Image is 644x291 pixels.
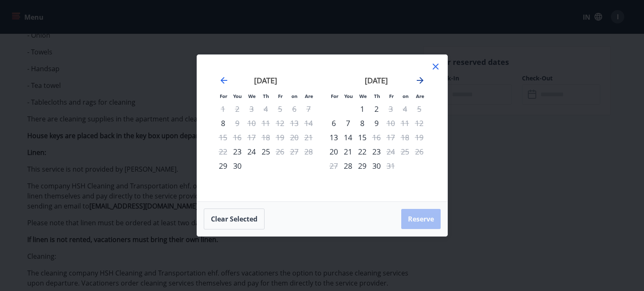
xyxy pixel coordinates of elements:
td: Choose Tuesday, October 28, 2025 as your check-in date. It’s available. [341,159,355,173]
td: Not available. Saturday, September 20, 2025 [287,130,301,144]
div: Move backward to switch to the previous month. [219,75,229,85]
font: 30 [372,161,381,171]
td: Not available. Sunday, October 12, 2025 [412,116,426,130]
td: Not available. Saturday, October 18, 2025 [398,130,412,144]
font: 31 [387,161,395,171]
div: Only check in available [327,116,341,130]
td: Not available. Monday, October 27, 2025 [327,159,341,173]
font: 14 [344,132,352,142]
td: Choose Thursday, October 9, 2025 as your check-in date. It’s available. [369,116,384,130]
td: Choose Wednesday, October 8, 2025 as your check-in date. It’s available. [355,116,369,130]
td: Not available. Saturday, October 11, 2025 [398,116,412,130]
td: Not available. Tuesday, September 2, 2025 [230,102,244,116]
td: Not available. Saturday, September 27, 2025 [287,144,301,159]
font: 8 [221,118,225,128]
td: Not available. Thursday, September 18, 2025 [259,130,273,144]
font: 20 [330,147,338,157]
td: Choose Wednesday, October 22, 2025 as your check-in date. It’s available. [355,144,369,159]
td: Not available. Wednesday, September 3, 2025 [244,102,259,116]
div: Only check in available [327,144,341,159]
font: on [402,93,409,99]
td: Not available. Monday, September 22, 2025 [216,144,230,159]
td: Not available. Monday, September 1, 2025 [216,102,230,116]
td: Not available. Friday, September 26, 2025 [273,144,287,159]
td: Not available. Friday, October 31, 2025 [384,159,398,173]
font: 15 [358,132,366,142]
font: 26 [276,147,284,157]
td: Not available. Thursday, September 11, 2025 [259,116,273,130]
div: Only check out available [384,102,398,116]
td: Not available. Monday, September 15, 2025 [216,130,230,144]
div: Only check out available [384,116,398,130]
font: 23 [233,147,241,157]
td: Not available. Friday, October 10, 2025 [384,116,398,130]
font: Are [416,93,424,99]
td: Not available. Tuesday, September 9, 2025 [230,116,244,130]
div: Calendar [207,65,437,191]
font: You [344,93,353,99]
td: Not available. Friday, October 17, 2025 [384,130,398,144]
td: Choose Monday, October 6, 2025 as your check-in date. It’s available. [327,116,341,130]
font: For [220,93,227,99]
div: Only check out available [384,144,398,159]
td: Not available. Friday, September 12, 2025 [273,116,287,130]
td: Choose Tuesday, October 7, 2025 as your check-in date. It’s available. [341,116,355,130]
td: Not available. Friday, September 5, 2025 [273,102,287,116]
font: Fr [389,93,394,99]
td: Not available. Tuesday, September 16, 2025 [230,130,244,144]
strong: [DATE] [254,75,277,85]
font: 24 [247,147,256,157]
font: 1 [360,104,364,114]
td: Choose Thursday, October 30, 2025 as your check-in date. It’s available. [369,159,384,173]
td: Not available. Friday, September 19, 2025 [273,130,287,144]
td: Not available. Saturday, September 6, 2025 [287,102,301,116]
td: Not available. Sunday, September 14, 2025 [301,116,316,130]
font: Are [305,93,313,99]
font: 24 [387,147,395,157]
div: Only check out available [230,116,244,130]
font: 8 [360,118,364,128]
td: Choose Wednesday, October 15, 2025 as your check-in date. It’s available. [355,130,369,144]
td: Choose Tuesday, September 30, 2025 as your check-in date. It’s available. [230,159,244,173]
font: 28 [344,161,352,171]
font: 7 [346,118,350,128]
small: We [248,93,256,99]
font: 30 [233,161,241,171]
td: Not available. Saturday, October 4, 2025 [398,102,412,116]
td: Choose Monday, October 13, 2025 as your check-in date. It’s available. [327,130,341,144]
td: Choose Wednesday, October 29, 2025 as your check-in date. It’s available. [355,159,369,173]
td: Not available. Friday, October 3, 2025 [384,102,398,116]
small: Fr [278,93,283,99]
td: Choose Monday, September 8, 2025 as your check-in date. It’s available. [216,116,230,130]
font: 29 [219,161,227,171]
td: Not available. Thursday, September 4, 2025 [259,102,273,116]
td: Not available. Saturday, September 13, 2025 [287,116,301,130]
font: on [291,93,298,99]
font: 9 [235,118,239,128]
div: Only check in available [216,159,230,173]
small: Th [263,93,269,99]
font: 3 [389,104,393,114]
font: 23 [372,147,381,157]
font: 2 [374,104,379,114]
font: 25 [262,147,270,157]
font: We [359,93,367,99]
font: 9 [374,118,379,128]
div: Only check out available [273,144,287,159]
td: Not available. Thursday, October 16, 2025 [369,130,384,144]
font: 21 [344,147,352,157]
div: Only check in available [230,144,244,159]
td: Choose Tuesday, October 21, 2025 as your check-in date. It’s available. [341,144,355,159]
font: You [233,93,242,99]
font: 6 [332,118,336,128]
button: Clear selected [204,209,265,229]
td: Choose Monday, October 20, 2025 as your check-in date. It’s available. [327,144,341,159]
td: Not available. Sunday, September 28, 2025 [301,144,316,159]
td: Choose Thursday, October 2, 2025 as your check-in date. It’s available. [369,102,384,116]
td: Not available. Sunday, October 5, 2025 [412,102,426,116]
div: Only check out available [369,130,384,144]
td: Choose Tuesday, September 23, 2025 as your check-in date. It’s available. [230,144,244,159]
font: 16 [372,132,381,142]
td: Not available. Wednesday, September 17, 2025 [244,130,259,144]
font: For [331,93,338,99]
